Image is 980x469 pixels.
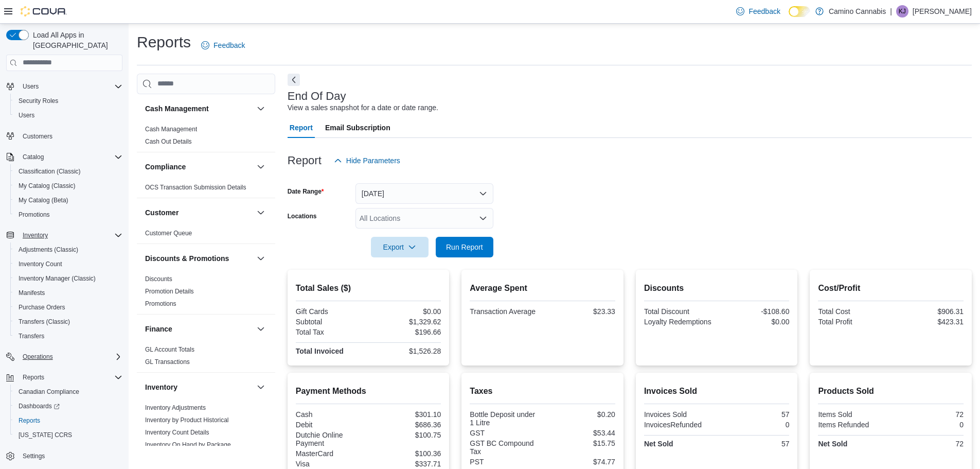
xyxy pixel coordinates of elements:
p: [PERSON_NAME] [913,5,972,18]
div: 0 [719,421,789,429]
div: View a sales snapshot for a date or date range. [288,102,438,113]
button: Canadian Compliance [10,385,127,399]
button: Compliance [145,162,253,172]
span: Users [19,111,34,119]
div: $100.75 [370,431,441,439]
div: Cash Management [137,123,275,152]
div: $53.44 [545,429,615,437]
a: Transfers [14,330,48,342]
span: Users [23,82,39,91]
a: Cash Management [145,126,197,133]
span: Customers [19,130,122,143]
span: Classification (Classic) [14,165,122,178]
span: Inventory Count [14,258,122,270]
button: Finance [255,323,267,335]
span: Transfers [19,332,44,340]
span: Users [19,80,122,93]
img: Cova [21,6,67,16]
button: Manifests [10,286,127,300]
a: OCS Transaction Submission Details [145,184,246,191]
h3: End Of Day [288,90,346,102]
div: $906.31 [893,307,964,316]
span: Inventory Adjustments [145,404,206,412]
span: Promotions [14,209,122,221]
div: Cash [296,410,366,419]
span: Discounts [145,275,172,283]
strong: Total Invoiced [296,347,344,355]
div: $0.00 [719,318,789,326]
a: Settings [19,450,49,462]
button: Promotions [10,207,127,222]
button: Discounts & Promotions [255,252,267,265]
span: Run Report [446,242,483,252]
div: Total Profit [818,318,888,326]
button: My Catalog (Classic) [10,179,127,193]
div: GST BC Compound Tax [470,439,540,456]
span: Inventory Manager (Classic) [14,272,122,285]
button: Catalog [19,151,48,163]
div: $74.77 [545,458,615,466]
div: 57 [719,440,789,448]
span: Transfers (Classic) [14,316,122,328]
a: Dashboards [10,399,127,413]
span: Inventory Count Details [145,428,209,437]
span: Hide Parameters [346,155,400,166]
span: Feedback [749,6,780,16]
h3: Inventory [145,382,177,392]
button: Inventory Count [10,257,127,271]
div: Dutchie Online Payment [296,431,366,447]
button: Compliance [255,161,267,173]
span: Inventory [23,231,48,239]
div: $686.36 [370,421,441,429]
div: Customer [137,227,275,244]
a: Adjustments (Classic) [14,244,82,256]
div: Compliance [137,181,275,198]
span: Customers [23,132,52,141]
div: Items Sold [818,410,888,419]
h2: Payment Methods [296,385,441,397]
h3: Cash Management [145,103,209,114]
button: Catalog [2,150,127,164]
a: Reports [14,414,44,427]
button: Run Report [436,237,493,257]
a: Feedback [732,1,784,22]
a: Dashboards [14,400,64,412]
div: Total Cost [818,307,888,316]
a: [US_STATE] CCRS [14,429,76,441]
a: My Catalog (Classic) [14,180,80,192]
label: Locations [288,212,317,220]
span: Promotions [145,300,176,308]
strong: Net Sold [818,440,847,448]
h2: Average Spent [470,282,615,294]
a: Inventory Adjustments [145,404,206,411]
button: My Catalog (Beta) [10,193,127,207]
h3: Customer [145,207,179,218]
span: Manifests [19,289,45,297]
div: $423.31 [893,318,964,326]
div: Debit [296,421,366,429]
button: Settings [2,448,127,463]
div: Bottle Deposit under 1 Litre [470,410,540,427]
button: Reports [2,370,127,385]
div: $0.00 [370,307,441,316]
button: Users [10,108,127,123]
button: [US_STATE] CCRS [10,428,127,442]
a: Inventory by Product Historical [145,416,229,424]
div: Total Tax [296,328,366,336]
button: Cash Management [255,102,267,115]
a: Security Roles [14,95,62,107]
a: Transfers (Classic) [14,316,74,328]
button: Customer [145,207,253,218]
span: Inventory by Product Historical [145,416,229,424]
a: Canadian Compliance [14,386,83,398]
a: Promotions [14,209,54,221]
button: Inventory [19,229,52,241]
div: $100.36 [370,449,441,458]
div: $15.75 [545,439,615,447]
div: InvoicesRefunded [644,421,715,429]
button: Inventory [145,382,253,392]
a: Customer Queue [145,230,192,237]
button: Reports [10,413,127,428]
span: My Catalog (Beta) [14,194,122,206]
